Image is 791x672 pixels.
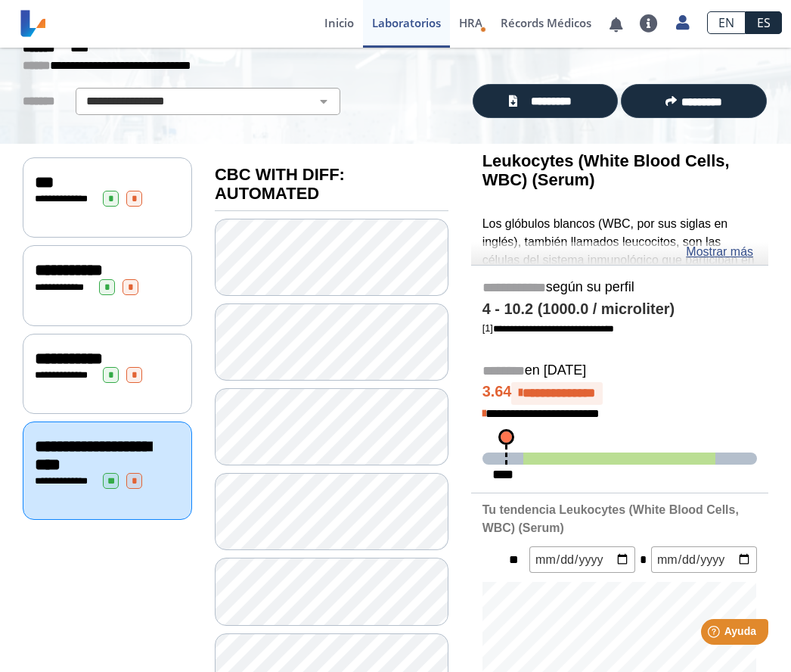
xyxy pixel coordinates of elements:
[459,15,482,30] span: HRA
[482,279,757,297] h5: según su perfil
[482,215,757,541] p: Los glóbulos blancos (WBC, por sus siglas en inglés), también llamados leucocitos, son las célula...
[482,151,730,189] b: Leukocytes (White Blood Cells, WBC) (Serum)
[482,322,614,334] a: [1]
[482,503,739,534] b: Tu tendencia Leukocytes (White Blood Cells, WBC) (Serum)
[482,382,757,405] h4: 3.64
[215,165,345,203] b: CBC WITH DIFF: AUTOMATED
[529,546,635,573] input: mm/dd/yyyy
[482,362,757,380] h5: en [DATE]
[482,300,757,319] h4: 4 - 10.2 (1000.0 / microliter)
[746,11,782,34] a: ES
[707,11,746,34] a: EN
[651,546,757,573] input: mm/dd/yyyy
[656,613,774,655] iframe: Help widget launcher
[686,243,753,261] a: Mostrar más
